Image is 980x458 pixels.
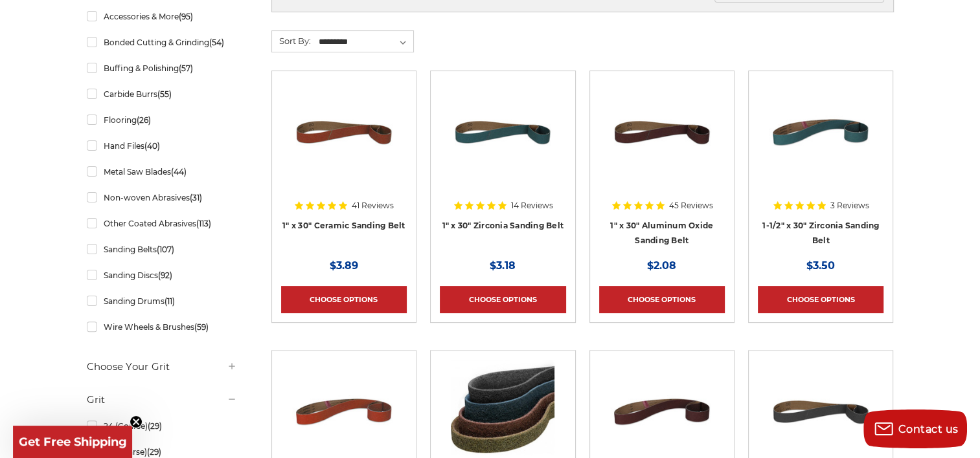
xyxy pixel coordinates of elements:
[317,32,413,52] select: Sort By:
[157,89,171,99] span: (55)
[144,141,159,151] span: (40)
[87,212,237,235] a: Other Coated Abrasives(113)
[490,259,516,272] span: $3.18
[87,31,237,54] a: Bonded Cutting & Grinding(54)
[87,290,237,312] a: Sanding Drums(11)
[758,80,883,206] a: 1-1/2" x 30" Sanding Belt - Zirconia
[863,409,967,448] button: Contact us
[196,219,211,228] span: (113)
[599,286,725,313] a: Choose Options
[898,423,959,435] span: Contact us
[292,80,396,184] img: 1" x 30" Ceramic File Belt
[330,259,358,272] span: $3.89
[87,415,237,437] a: 24 (Coarse)(29)
[762,221,879,245] a: 1-1/2" x 30" Zirconia Sanding Belt
[87,238,237,261] a: Sanding Belts(107)
[511,202,553,210] span: 14 Reviews
[352,202,394,210] span: 41 Reviews
[599,80,725,206] a: 1" x 30" Aluminum Oxide File Belt
[87,264,237,287] a: Sanding Discs(92)
[282,221,405,230] a: 1" x 30" Ceramic Sanding Belt
[442,221,564,230] a: 1" x 30" Zirconia Sanding Belt
[647,259,676,272] span: $2.08
[209,38,223,47] span: (54)
[758,286,883,313] a: Choose Options
[170,167,186,177] span: (44)
[178,12,192,21] span: (95)
[87,186,237,209] a: Non-woven Abrasives(31)
[610,221,713,245] a: 1" x 30" Aluminum Oxide Sanding Belt
[281,80,407,206] a: 1" x 30" Ceramic File Belt
[157,270,172,280] span: (92)
[87,135,237,157] a: Hand Files(40)
[830,202,869,210] span: 3 Reviews
[281,286,407,313] a: Choose Options
[806,259,835,272] span: $3.50
[87,359,237,375] h5: Choose Your Grit
[189,193,201,202] span: (31)
[194,322,208,332] span: (59)
[156,245,174,254] span: (107)
[669,202,713,210] span: 45 Reviews
[130,415,142,428] button: Close teaser
[272,31,311,50] label: Sort By:
[164,296,174,306] span: (11)
[13,426,132,458] div: Get Free ShippingClose teaser
[87,57,237,80] a: Buffing & Polishing(57)
[87,109,237,131] a: Flooring(26)
[87,392,237,408] h5: Grit
[440,286,565,313] a: Choose Options
[87,316,237,338] a: Wire Wheels & Brushes(59)
[87,160,237,183] a: Metal Saw Blades(44)
[610,80,714,184] img: 1" x 30" Aluminum Oxide File Belt
[769,80,872,184] img: 1-1/2" x 30" Sanding Belt - Zirconia
[87,5,237,28] a: Accessories & More(95)
[147,421,161,431] span: (29)
[146,447,161,457] span: (29)
[136,115,150,125] span: (26)
[451,80,554,184] img: 1" x 30" Zirconia File Belt
[440,80,565,206] a: 1" x 30" Zirconia File Belt
[19,435,127,449] span: Get Free Shipping
[178,63,192,73] span: (57)
[87,83,237,105] a: Carbide Burrs(55)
